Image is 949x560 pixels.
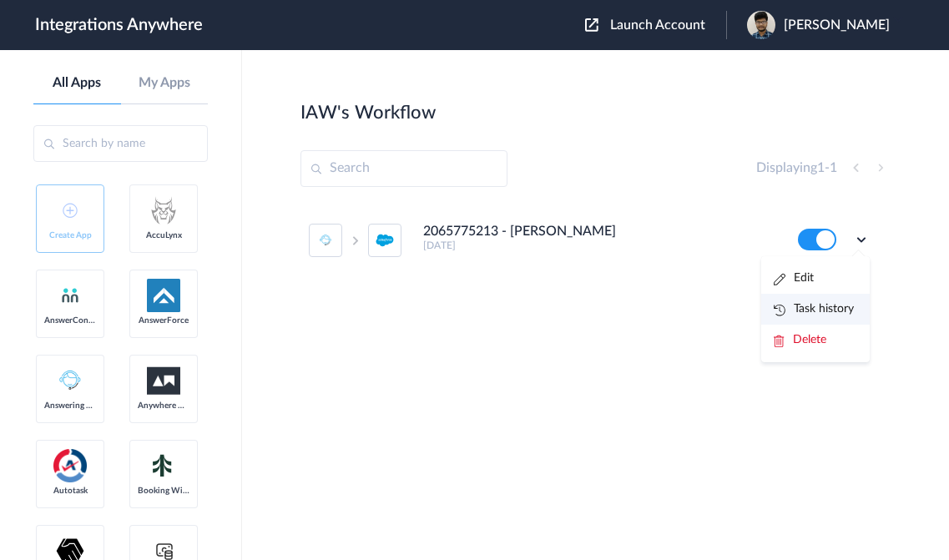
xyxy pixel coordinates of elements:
img: Setmore_Logo.svg [147,451,180,481]
a: Task history [774,303,854,315]
span: Autotask [44,486,96,496]
img: answerconnect-logo.svg [60,285,80,305]
span: Launch Account [610,18,705,32]
span: Create App [44,230,96,240]
span: [PERSON_NAME] [784,18,890,33]
span: AnswerConnect [44,315,96,325]
img: Answering_service.png [53,364,87,397]
button: Launch Account [585,18,726,33]
span: 1 [830,161,837,174]
img: blob [747,11,775,39]
a: My Apps [121,75,209,91]
img: autotask.png [53,449,87,482]
img: af-app-logo.svg [147,279,180,312]
img: acculynx-logo.svg [147,194,180,227]
h4: 2065775213 - [PERSON_NAME] [423,224,616,240]
img: aww.png [147,367,180,395]
h2: IAW's Workflow [300,102,436,124]
input: Search [300,150,507,187]
input: Search by name [33,125,208,162]
h5: [DATE] [423,240,775,251]
span: AnswerForce [138,315,189,325]
a: All Apps [33,75,121,91]
img: launch-acct-icon.svg [585,18,598,32]
a: Edit [774,272,814,284]
span: AccuLynx [138,230,189,240]
h1: Integrations Anywhere [35,15,203,35]
img: add-icon.svg [63,203,78,218]
span: Answering Service [44,401,96,411]
span: Delete [793,334,826,346]
h4: Displaying - [756,160,837,176]
span: Booking Widget [138,486,189,496]
span: Anywhere Works [138,401,189,411]
span: 1 [817,161,825,174]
